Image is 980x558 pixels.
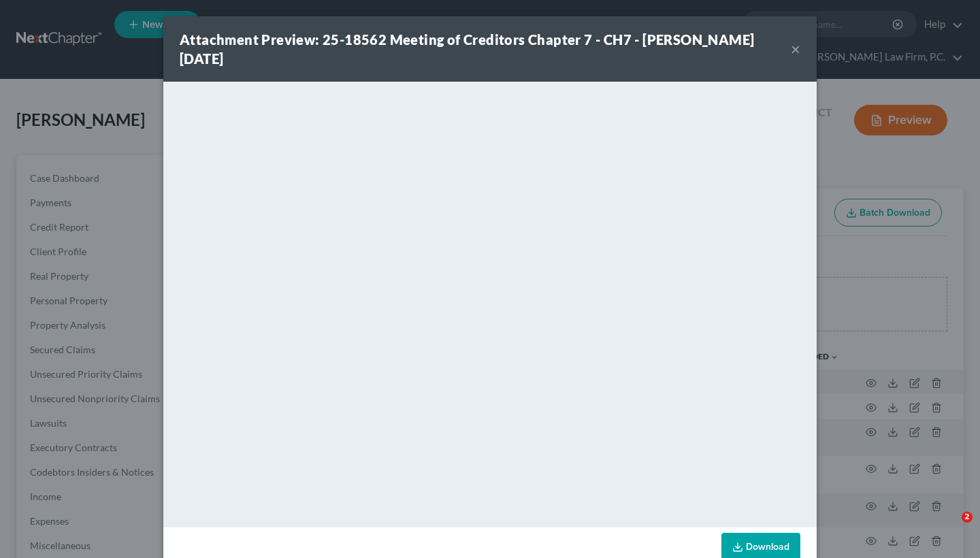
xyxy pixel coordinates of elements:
button: × [791,41,800,57]
iframe: <object ng-attr-data='[URL][DOMAIN_NAME]' type='application/pdf' width='100%' height='650px'></ob... [163,82,817,524]
strong: Attachment Preview: 25-18562 Meeting of Creditors Chapter 7 - CH7 - [PERSON_NAME] [DATE] [180,31,754,67]
span: 2 [962,512,973,523]
iframe: Intercom live chat [934,512,966,544]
